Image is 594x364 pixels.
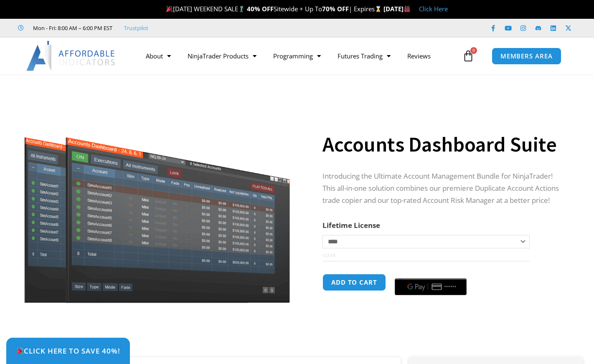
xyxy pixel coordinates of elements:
a: About [137,46,179,66]
a: Trustpilot [124,23,148,33]
a: Clear options [322,253,335,258]
a: Programming [265,46,329,66]
text: •••••• [444,284,457,290]
strong: 70% OFF [322,5,349,13]
img: ⌛ [375,6,381,12]
strong: [DATE] [383,5,411,13]
strong: 40% OFF [247,5,274,13]
span: [DATE] WEEKEND SALE Sitewide + Up To | Expires [164,5,383,13]
img: Screenshot 2024-08-26 155710eeeee [23,89,292,303]
a: 🎉Click Here to save 40%! [6,338,130,364]
label: Lifetime License [322,220,380,230]
iframe: Secure payment input frame [393,273,468,273]
span: MEMBERS AREA [500,53,553,59]
a: Reviews [399,46,439,66]
button: Add to cart [322,274,386,291]
span: Click Here to save 40%! [16,347,120,354]
a: Futures Trading [329,46,399,66]
a: 0 [450,44,487,68]
nav: Menu [137,46,461,66]
p: Introducing the Ultimate Account Management Bundle for NinjaTrader! This all-in-one solution comb... [322,170,566,207]
a: Click Here [419,5,448,13]
img: 🏌️‍♂️ [239,6,245,12]
img: LogoAI | Affordable Indicators – NinjaTrader [26,41,116,71]
a: MEMBERS AREA [492,48,561,65]
img: 🏭 [404,6,410,12]
img: 🎉 [16,347,23,354]
h1: Accounts Dashboard Suite [322,130,566,159]
span: 0 [470,47,477,54]
a: NinjaTrader Products [179,46,265,66]
span: Mon - Fri: 8:00 AM – 6:00 PM EST [31,23,112,33]
img: 🎉 [166,6,173,12]
button: Buy with GPay [395,278,467,295]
